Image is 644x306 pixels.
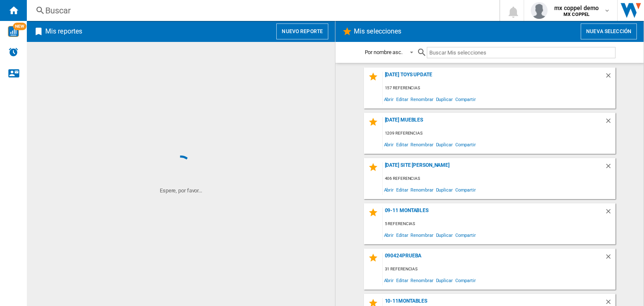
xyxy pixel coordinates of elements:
[435,139,454,150] span: Duplicar
[383,219,615,229] div: 5 referencias
[276,23,328,39] button: Nuevo reporte
[454,229,477,241] span: Compartir
[409,229,434,241] span: Renombrar
[395,139,409,150] span: Editar
[435,229,454,241] span: Duplicar
[581,23,637,39] button: Nueva selección
[383,229,395,241] span: Abrir
[44,23,84,39] h2: Mis reportes
[383,72,605,83] div: [DATE] toys update
[435,275,454,286] span: Duplicar
[383,162,605,174] div: [DATE] site [PERSON_NAME]
[605,162,615,174] div: Borrar
[409,93,434,105] span: Renombrar
[409,275,434,286] span: Renombrar
[383,275,395,286] span: Abrir
[454,93,477,105] span: Compartir
[409,184,434,195] span: Renombrar
[383,264,615,275] div: 31 referencias
[13,23,26,30] span: NEW
[383,117,605,128] div: [DATE] MUEBLES
[531,2,548,19] img: profile.jpg
[435,184,454,195] span: Duplicar
[605,72,615,83] div: Borrar
[8,47,18,57] img: alerts-logo.svg
[383,207,605,219] div: 09-11 MONTABLES
[395,275,409,286] span: Editar
[409,139,434,150] span: Renombrar
[427,47,615,58] input: Buscar Mis selecciones
[395,184,409,195] span: Editar
[383,184,395,195] span: Abrir
[383,253,605,264] div: 090424prueba
[563,12,589,17] b: MX COPPEL
[160,187,202,194] ng-transclude: Espere, por favor...
[605,253,615,264] div: Borrar
[383,128,615,139] div: 1209 referencias
[454,275,477,286] span: Compartir
[352,23,403,39] h2: Mis selecciones
[365,49,403,55] div: Por nombre asc.
[554,4,599,12] span: mx coppel demo
[395,229,409,241] span: Editar
[383,83,615,93] div: 157 referencias
[45,5,478,16] div: Buscar
[383,174,615,184] div: 406 referencias
[8,26,19,37] img: wise-card.svg
[383,139,395,150] span: Abrir
[454,139,477,150] span: Compartir
[435,93,454,105] span: Duplicar
[395,93,409,105] span: Editar
[454,184,477,195] span: Compartir
[605,117,615,128] div: Borrar
[605,207,615,219] div: Borrar
[383,93,395,105] span: Abrir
